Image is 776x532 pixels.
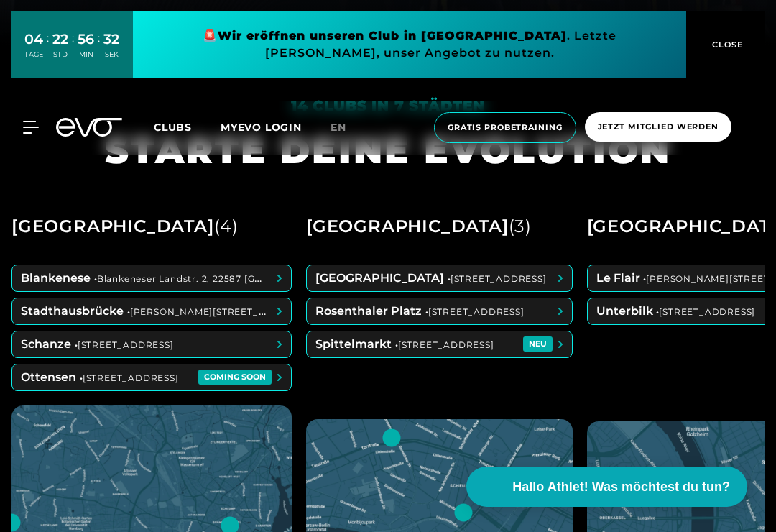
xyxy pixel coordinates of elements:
[581,112,736,143] a: Jetzt Mitglied werden
[24,29,43,50] div: 04
[154,120,221,134] a: Clubs
[448,121,563,134] span: Gratis Probetraining
[24,50,43,60] div: TAGE
[306,210,532,243] div: [GEOGRAPHIC_DATA]
[103,29,119,50] div: 32
[78,29,94,50] div: 56
[52,29,68,50] div: 22
[221,121,302,134] a: MYEVO LOGIN
[72,30,74,68] div: :
[214,216,239,237] span: ( 4 )
[512,477,730,497] span: Hallo Athlet! Was möchtest du tun?
[430,112,581,143] a: Gratis Probetraining
[708,38,744,51] span: CLOSE
[466,467,747,507] button: Hallo Athlet! Was möchtest du tun?
[598,121,719,133] span: Jetzt Mitglied werden
[154,121,192,134] span: Clubs
[509,216,532,237] span: ( 3 )
[331,121,346,134] span: en
[11,210,239,243] div: [GEOGRAPHIC_DATA]
[331,119,364,136] a: en
[52,50,68,60] div: STD
[686,11,765,78] button: CLOSE
[103,50,119,60] div: SEK
[98,30,100,68] div: :
[47,30,49,68] div: :
[78,50,94,60] div: MIN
